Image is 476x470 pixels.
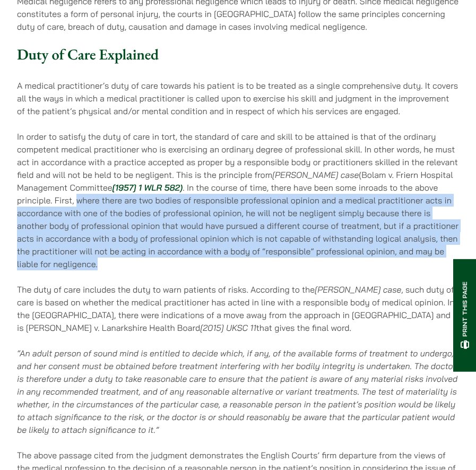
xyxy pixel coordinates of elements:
p: A medical practitioner’s duty of care towards his patient is to be treated as a single comprehens... [17,79,459,117]
em: [2015] UKSC 11 [200,322,256,333]
em: [PERSON_NAME] case [315,284,401,295]
em: “An adult person of sound mind is entitled to decide which, if any, of the available forms of tre... [17,348,457,435]
p: In order to satisfy the duty of care in tort, the standard of care and skill to be attained is th... [17,130,459,270]
em: [PERSON_NAME] case [272,169,359,180]
strong: Duty of Care Explained [17,45,159,64]
a: [1957] 1 WLR 582) [112,182,183,193]
p: The duty of care includes the duty to warn patients of risks. According to the , such duty of car... [17,283,459,334]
